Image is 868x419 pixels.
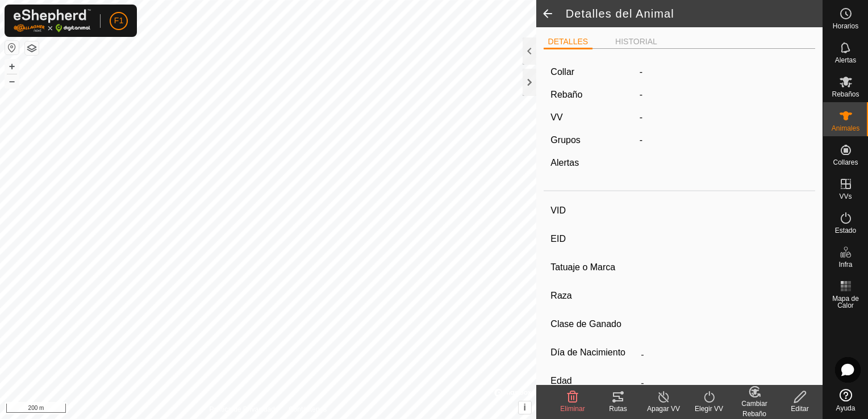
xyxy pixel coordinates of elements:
a: Ayuda [823,384,868,416]
div: Cambiar Rebaño [732,399,777,419]
li: DETALLES [544,36,593,49]
label: Tatuaje o Marca [550,260,636,275]
label: Edad [550,374,636,388]
span: F1 [114,15,123,27]
label: Clase de Ganado [550,317,636,332]
label: Alertas [550,158,579,167]
button: + [5,60,19,73]
label: VV [550,112,562,122]
h2: Detalles del Animal [566,7,823,20]
span: Estado [835,227,856,234]
label: Día de Nacimiento [550,345,636,360]
app-display-virtual-paddock-transition: - [640,112,642,122]
span: i [524,403,526,412]
span: Horarios [833,23,858,30]
label: Collar [550,65,574,79]
a: Política de Privacidad [209,404,274,414]
div: Elegir VV [686,404,732,414]
label: Raza [550,288,636,303]
span: Eliminar [560,405,585,413]
button: Capas del Mapa [25,41,39,55]
div: - [635,133,813,147]
span: Infra [838,261,852,268]
label: EID [550,232,636,246]
div: Rutas [595,404,641,414]
div: Apagar VV [641,404,686,414]
span: - [640,90,642,99]
a: Contáctenos [289,404,327,414]
span: Ayuda [836,405,856,412]
span: Alertas [835,57,856,64]
span: Rebaños [832,91,859,98]
label: Grupos [550,135,580,145]
label: Rebaño [550,90,582,99]
div: Editar [777,404,823,414]
span: VVs [839,193,852,200]
label: - [640,65,642,79]
button: Restablecer Mapa [5,41,19,55]
span: Mapa de Calor [826,295,865,309]
span: Animales [832,125,859,132]
li: HISTORIAL [611,36,662,48]
img: Logo Gallagher [14,9,91,32]
span: Collares [833,159,858,166]
button: – [5,74,19,88]
label: VID [550,203,636,218]
button: i [519,401,531,414]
